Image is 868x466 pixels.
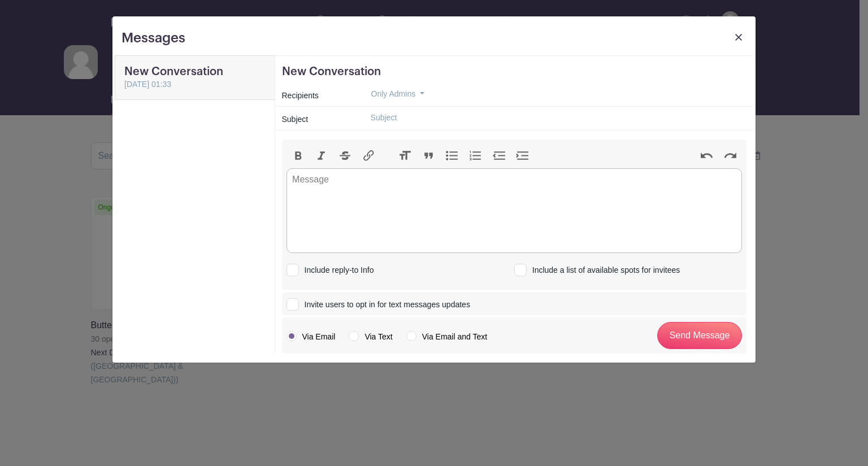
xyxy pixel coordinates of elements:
[511,149,535,163] button: Increase Level
[300,299,470,311] div: Invite users to opt in for text messages updates
[362,85,434,103] button: Only Admins
[287,149,310,163] button: Bold
[487,149,511,163] button: Decrease Level
[695,149,719,163] button: Undo
[362,109,747,127] input: Subject
[371,89,416,98] span: translation missing: en.conversations.conversation_types.only_admins
[310,149,333,163] button: Italic
[464,149,488,163] button: Numbers
[406,331,487,342] label: Via Email and Text
[417,149,441,163] button: Quote
[124,79,266,90] div: [DATE] 01:33
[333,149,357,163] button: Strikethrough
[357,149,380,163] button: Link
[735,34,742,41] img: close_button-5f87c8562297e5c2d7936805f587ecaba9071eb48480494691a3f1689db116b3.svg
[121,30,185,46] h3: Messages
[124,65,266,79] h5: New Conversation
[393,149,417,163] button: Heading
[282,65,747,79] h5: New Conversation
[440,149,464,163] button: Bullets
[718,149,742,163] button: Redo
[300,264,374,276] div: Include reply-to Info
[287,331,336,342] label: Via Email
[528,264,680,276] div: Include a list of available spots for invitees
[275,88,355,104] div: Recipients
[349,331,392,342] label: Via Text
[657,322,742,349] input: Send Message
[275,111,355,128] div: Subject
